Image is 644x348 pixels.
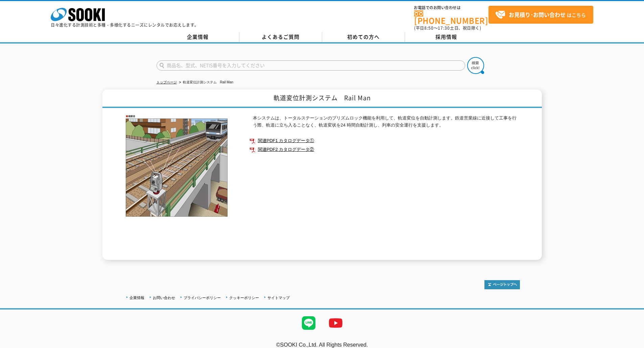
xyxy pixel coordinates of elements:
[229,296,259,300] a: クッキーポリシー
[414,10,488,24] a: [PHONE_NUMBER]
[424,25,434,31] span: 8:50
[414,6,488,10] span: お電話でのお問い合わせは
[157,80,177,84] a: トップページ
[249,136,520,145] a: 関連PDF1 カタログデータ①
[178,79,233,86] li: 軌道変位計測システム Rail Man
[157,60,465,71] input: 商品名、型式、NETIS番号を入力してください
[484,280,520,289] img: トップページへ
[129,296,144,300] a: 企業情報
[239,32,322,42] a: よくあるご質問
[153,296,175,300] a: お問い合わせ
[509,10,566,19] strong: お見積り･お問い合わせ
[322,32,405,42] a: 初めての方へ
[488,6,593,24] a: お見積り･お問い合わせはこちら
[322,310,349,337] img: YouTube
[414,25,481,31] span: (平日 ～ 土日、祝日除く)
[124,115,229,217] img: 軌道変位計測システム Rail Man
[267,296,290,300] a: サイトマップ
[253,115,520,129] p: 本システムは、トータルステーションのプリズムロック機能を利用して、軌道変位を自動計測します。鉄道営業線に近接して工事を行う際、軌道に立ち入ることなく、軌道変状を24 時間自動計測し、列車の安全運...
[438,25,450,31] span: 17:30
[347,33,380,41] span: 初めての方へ
[157,32,239,42] a: 企業情報
[184,296,221,300] a: プライバシーポリシー
[295,310,322,337] img: LINE
[405,32,488,42] a: 採用情報
[495,10,586,20] span: はこちら
[249,145,520,154] a: 関連PDF2 カタログデータ②
[467,57,484,74] img: btn_search.png
[102,89,542,108] h1: 軌道変位計測システム Rail Man
[51,23,199,27] p: 日々進化する計測技術と多種・多様化するニーズにレンタルでお応えします。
